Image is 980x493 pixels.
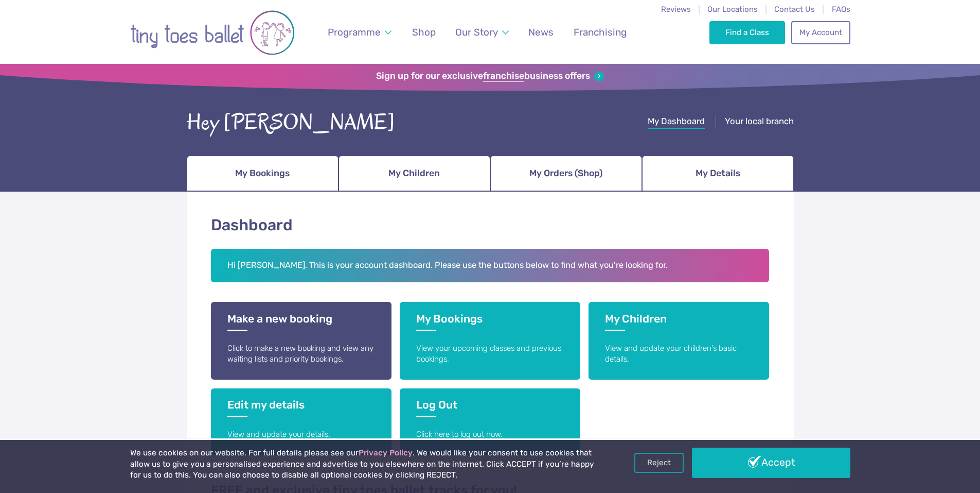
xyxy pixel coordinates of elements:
[416,398,564,417] h3: Log Out
[359,448,413,457] a: Privacy Policy
[416,429,564,440] p: Click here to log out now.
[832,5,850,14] a: FAQs
[661,5,691,14] a: Reviews
[725,116,794,126] span: Your local branch
[130,448,598,481] p: We use cookies on our website. For full details please see our . We would like your consent to us...
[455,26,498,38] span: Our Story
[211,302,391,380] a: Make a new booking Click to make a new booking and view any waiting lists and priority bookings.
[605,343,753,365] p: View and update your children's basic details.
[709,21,785,44] a: Find a Class
[227,343,375,365] p: Click to make a new booking and view any waiting lists and priority bookings.
[725,116,794,129] a: Your local branch
[568,20,631,44] a: Franchising
[490,156,642,192] a: My Orders (Shop)
[692,448,850,478] a: Accept
[791,21,850,44] a: My Account
[416,312,564,331] h3: My Bookings
[400,388,580,455] a: Log Out Click here to log out now.
[634,453,684,472] a: Reject
[529,164,602,182] span: My Orders (Shop)
[450,20,513,44] a: Our Story
[211,249,770,283] h2: Hi [PERSON_NAME]. This is your account dashboard. Please use the buttons below to find what you'r...
[338,156,490,192] a: My Children
[211,388,391,455] a: Edit my details View and update your details.
[388,164,440,182] span: My Children
[774,5,815,14] a: Contact Us
[130,7,295,59] img: tiny toes ballet
[328,26,381,38] span: Programme
[187,156,338,192] a: My Bookings
[483,71,524,82] strong: franchise
[416,343,564,365] p: View your upcoming classes and previous bookings.
[187,107,395,139] div: Hey [PERSON_NAME]
[376,71,604,82] a: Sign up for our exclusivefranchisebusiness offers
[412,26,436,38] span: Shop
[528,26,554,38] span: News
[605,312,753,331] h3: My Children
[400,302,580,380] a: My Bookings View your upcoming classes and previous bookings.
[707,5,758,14] a: Our Locations
[323,20,396,44] a: Programme
[227,398,375,417] h3: Edit my details
[227,429,375,440] p: View and update your details.
[211,214,770,236] h1: Dashboard
[642,156,794,192] a: My Details
[524,20,559,44] a: News
[696,164,740,182] span: My Details
[235,164,290,182] span: My Bookings
[574,26,627,38] span: Franchising
[589,302,769,380] a: My Children View and update your children's basic details.
[227,312,375,331] h3: Make a new booking
[407,20,440,44] a: Shop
